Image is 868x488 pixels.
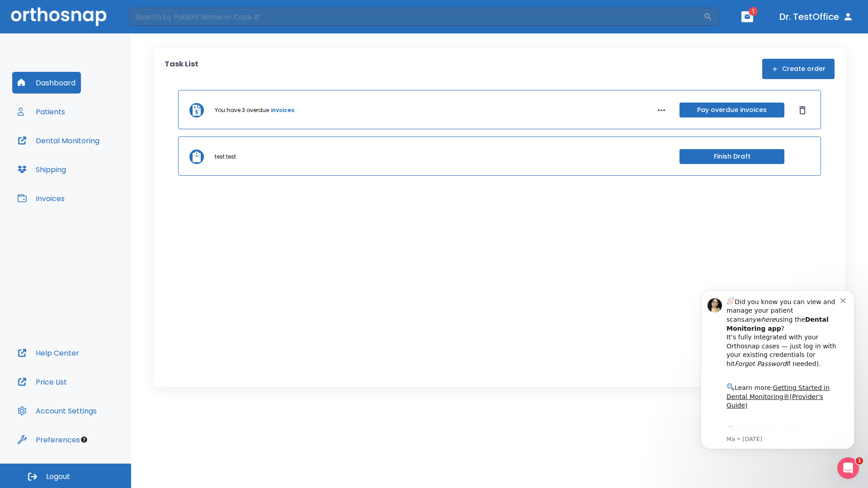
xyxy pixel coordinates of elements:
[39,150,120,166] a: App Store
[12,188,70,209] button: Invoices
[679,149,784,164] button: Finish Draft
[856,457,863,465] span: 1
[12,159,71,180] button: Shipping
[80,436,88,444] div: Tooltip anchor
[39,159,153,167] p: Message from Ma, sent 1w ago
[39,147,153,193] div: Download the app: | ​ Let us know if you need help getting started!
[837,457,859,479] iframe: Intercom live chat
[687,277,868,464] iframe: Intercom notifications message
[11,7,107,26] img: Orthosnap
[271,106,294,114] a: invoices
[776,9,857,25] button: Dr. TestOffice
[12,72,81,94] button: Dashboard
[762,59,835,79] button: Create order
[12,130,105,151] button: Dental Monitoring
[165,59,198,79] p: Task List
[46,472,70,482] span: Logout
[215,106,269,114] p: You have 3 overdue
[679,103,784,117] button: Pay overdue invoices
[749,7,758,16] span: 1
[12,400,102,422] button: Account Settings
[215,153,236,161] p: test test
[153,19,160,27] button: Dismiss notification
[795,103,810,117] button: Dismiss
[12,101,71,122] button: Patients
[12,371,72,393] button: Price List
[12,429,85,450] button: Preferences
[129,8,703,26] input: Search by Patient Name or Case #
[12,342,85,364] button: Help Center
